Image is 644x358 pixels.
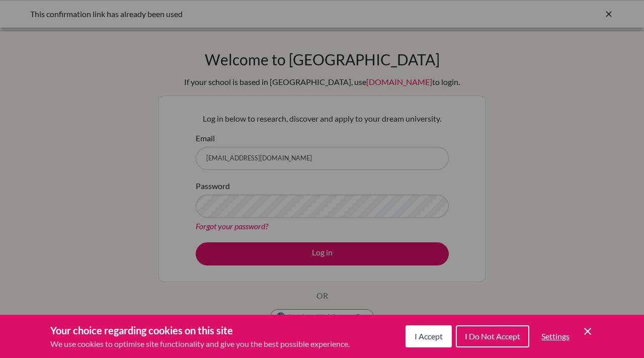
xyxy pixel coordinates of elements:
[582,325,594,337] button: Save and close
[50,338,350,350] p: We use cookies to optimise site functionality and give you the best possible experience.
[50,323,350,338] h3: Your choice regarding cookies on this site
[415,331,443,341] span: I Accept
[541,331,570,341] span: Settings
[465,331,520,341] span: I Do Not Accept
[456,325,529,347] button: I Do Not Accept
[406,325,452,347] button: I Accept
[533,326,578,346] button: Settings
